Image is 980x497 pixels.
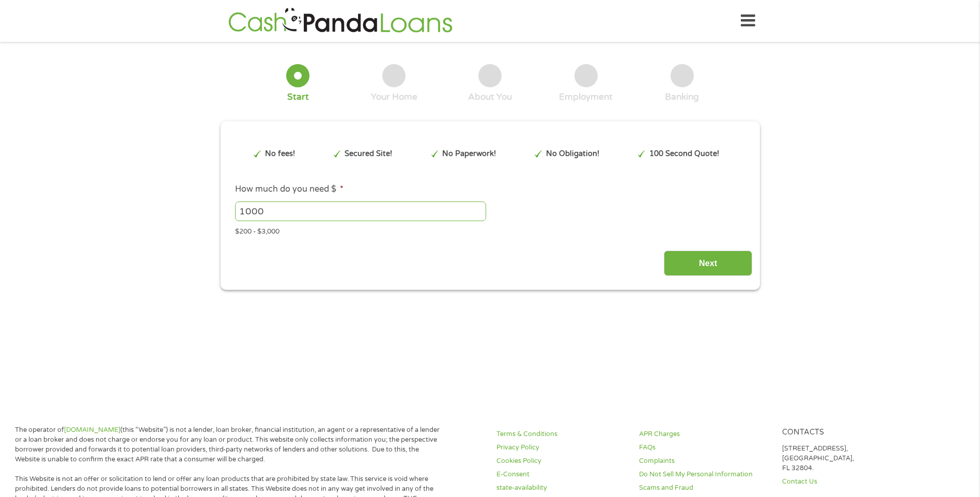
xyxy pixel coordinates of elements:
a: Privacy Policy [496,443,627,453]
a: Do Not Sell My Personal Information [639,470,769,479]
a: E-Consent [496,470,627,479]
p: [STREET_ADDRESS], [GEOGRAPHIC_DATA], FL 32804. [782,444,912,473]
img: GetLoanNow Logo [225,6,456,36]
a: [DOMAIN_NAME] [64,426,120,434]
a: Cookies Policy [496,456,627,466]
p: The operator of (this “Website”) is not a lender, loan broker, financial institution, an agent or... [15,425,444,464]
div: $200 - $3,000 [235,223,744,237]
a: APR Charges [639,429,769,439]
p: 100 Second Quote! [649,148,719,160]
p: Secured Site! [345,148,392,160]
a: Contact Us [782,477,912,487]
p: No Paperwork! [442,148,496,160]
p: No fees! [265,148,295,160]
div: Start [287,91,309,103]
a: Terms & Conditions [496,429,627,439]
div: Employment [559,91,613,103]
label: How much do you need $ [235,184,344,195]
a: Scams and Fraud [639,483,769,493]
input: Next [664,251,752,276]
div: Banking [665,91,699,103]
p: No Obligation! [546,148,599,160]
a: FAQs [639,443,769,453]
div: About You [468,91,512,103]
a: Complaints [639,456,769,466]
div: Your Home [371,91,417,103]
h4: Contacts [782,428,912,438]
a: state-availability [496,483,627,493]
